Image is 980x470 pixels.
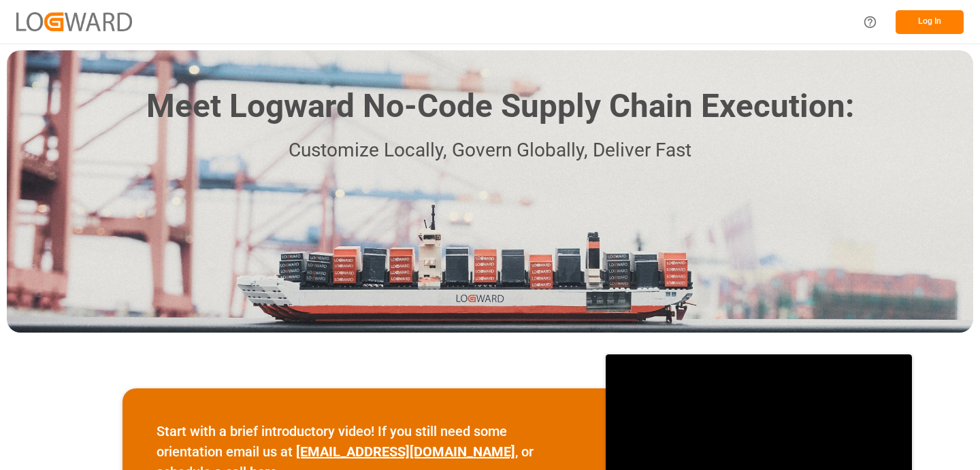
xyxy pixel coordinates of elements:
img: Logward_new_orange.png [16,12,132,31]
button: Help Center [855,7,885,37]
button: Log In [896,10,964,34]
h1: Meet Logward No-Code Supply Chain Execution: [146,82,854,131]
a: [EMAIL_ADDRESS][DOMAIN_NAME] [296,443,515,460]
p: Customize Locally, Govern Globally, Deliver Fast [126,135,854,166]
